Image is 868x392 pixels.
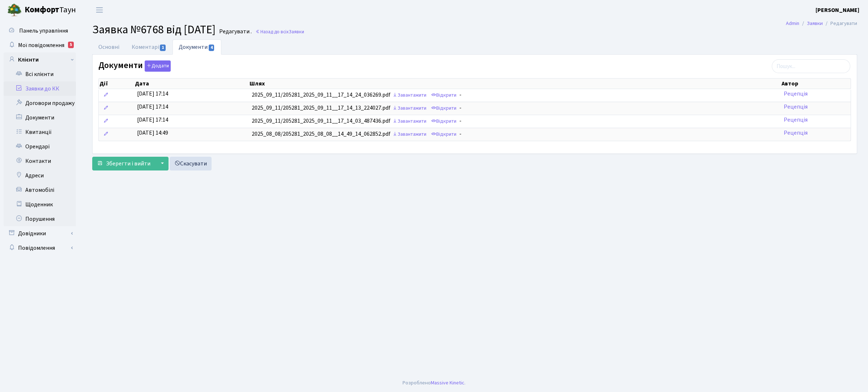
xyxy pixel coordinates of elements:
[255,28,304,35] a: Назад до всіхЗаявки
[459,91,461,99] span: -
[98,60,171,72] label: Документи
[137,90,168,98] span: [DATE] 17:14
[786,20,799,27] a: Admin
[429,116,458,127] a: Відкрити
[25,4,59,16] b: Комфорт
[784,116,808,124] a: Рецепція
[92,39,125,55] a: Основні
[92,21,216,38] span: Заявка №6768 від [DATE]
[137,103,168,111] span: [DATE] 17:14
[391,90,428,101] a: Завантажити
[816,6,859,14] a: [PERSON_NAME]
[784,90,808,98] a: Рецепція
[4,52,76,67] a: Клієнти
[823,20,857,28] li: Редагувати
[772,59,850,73] input: Пошук...
[137,116,168,124] span: [DATE] 17:14
[459,130,461,138] span: -
[4,125,76,139] a: Квитанції
[429,90,458,101] a: Відкрити
[68,42,74,48] div: 5
[4,226,76,241] a: Довідники
[25,4,76,16] span: Таун
[4,212,76,226] a: Порушення
[218,28,252,35] small: Редагувати .
[106,160,150,168] span: Зберегти і вийти
[431,379,464,387] a: Massive Kinetic
[18,41,64,49] span: Мої повідомлення
[459,104,461,112] span: -
[4,110,76,125] a: Документи
[90,4,109,16] button: Переключити навігацію
[4,38,76,52] a: Мої повідомлення5
[249,79,781,89] th: Шлях
[209,45,214,51] span: 4
[429,103,458,114] a: Відкрити
[4,241,76,255] a: Повідомлення
[391,129,428,140] a: Завантажити
[143,59,171,72] a: Додати
[92,157,155,170] button: Зберегти і вийти
[134,79,249,89] th: Дата
[4,81,76,96] a: Заявки до КК
[391,116,428,127] a: Завантажити
[4,67,76,81] a: Всі клієнти
[19,27,68,35] span: Панель управління
[160,45,166,51] span: 1
[99,79,134,89] th: Дії
[816,6,859,14] b: [PERSON_NAME]
[249,128,781,141] td: 2025_08_08/205281_2025_08_08__14_49_14_062852.pdf
[249,115,781,128] td: 2025_09_11/205281_2025_09_11__17_14_03_487436.pdf
[784,129,808,137] a: Рецепція
[4,197,76,212] a: Щоденник
[4,154,76,168] a: Контакти
[4,183,76,197] a: Автомобілі
[145,60,171,72] button: Документи
[137,129,168,137] span: [DATE] 14:49
[125,39,173,55] a: Коментарі
[7,3,22,17] img: logo.png
[4,168,76,183] a: Адреси
[249,89,781,102] td: 2025_09_11/205281_2025_09_11__17_14_24_036269.pdf
[4,24,76,38] a: Панель управління
[775,16,868,31] nav: breadcrumb
[784,103,808,111] a: Рецепція
[4,96,76,110] a: Договори продажу
[781,79,851,89] th: Автор
[807,20,823,27] a: Заявки
[429,129,458,140] a: Відкрити
[173,39,221,55] a: Документи
[459,117,461,125] span: -
[249,102,781,115] td: 2025_09_11/205281_2025_09_11__17_14_13_224027.pdf
[289,28,304,35] span: Заявки
[170,157,212,170] a: Скасувати
[4,139,76,154] a: Орендарі
[403,379,465,387] div: Розроблено .
[391,103,428,114] a: Завантажити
